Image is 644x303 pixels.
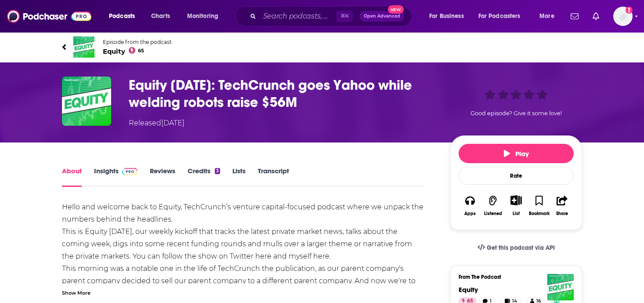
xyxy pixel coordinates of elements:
[187,10,218,22] span: Monitoring
[129,118,185,128] div: Released [DATE]
[94,167,137,187] a: InsightsPodchaser Pro
[150,167,175,187] a: Reviews
[626,7,633,14] svg: Add a profile image
[464,211,476,216] div: Apps
[484,211,502,216] div: Listened
[533,9,565,23] button: open menu
[505,190,528,222] div: Show More ButtonList
[188,167,220,187] a: Credits3
[589,9,603,24] a: Show notifications dropdown
[260,9,336,23] input: Search podcasts, credits, & more...
[504,150,529,158] span: Play
[103,47,172,55] span: Equity
[103,39,172,45] span: Episode from the podcast
[551,190,574,222] button: Share
[567,9,582,24] a: Show notifications dropdown
[473,9,533,23] button: open menu
[459,167,574,185] div: Rate
[103,9,146,23] button: open menu
[423,9,475,23] button: open menu
[388,5,404,14] span: New
[62,167,82,187] a: About
[613,7,633,26] button: Show profile menu
[529,211,550,216] div: Bookmark
[459,285,478,294] a: Equity
[215,168,220,174] div: 3
[528,190,550,222] button: Bookmark
[232,167,246,187] a: Lists
[244,6,420,26] div: Search podcasts, credits, & more...
[429,10,464,22] span: For Business
[487,244,555,252] span: Get this podcast via API
[360,11,404,22] button: Open AdvancedNew
[459,274,567,280] h3: From The Podcast
[459,190,481,222] button: Apps
[151,10,170,22] span: Charts
[122,168,137,175] img: Podchaser Pro
[364,14,400,18] span: Open Advanced
[539,10,554,22] span: More
[73,37,94,58] img: Equity
[258,167,289,187] a: Transcript
[145,9,175,23] a: Charts
[556,211,568,216] div: Share
[138,49,144,53] span: 65
[507,195,525,205] button: Show More Button
[613,7,633,26] img: User Profile
[481,190,504,222] button: Listened
[459,144,574,163] button: Play
[62,37,582,58] a: EquityEpisode from the podcastEquity65
[336,11,353,22] span: ⌘ K
[478,10,521,22] span: For Podcasters
[613,7,633,26] span: Logged in as NickG
[513,211,520,216] div: List
[129,77,436,111] h1: Equity Monday: TechCrunch goes Yahoo while welding robots raise $56M
[7,8,91,25] img: Podchaser - Follow, Share and Rate Podcasts
[547,274,574,300] img: Equity
[470,110,562,117] span: Good episode? Give it some love!
[109,10,135,22] span: Podcasts
[181,9,230,23] button: open menu
[62,77,111,126] img: Equity Monday: TechCrunch goes Yahoo while welding robots raise $56M
[470,237,562,259] a: Get this podcast via API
